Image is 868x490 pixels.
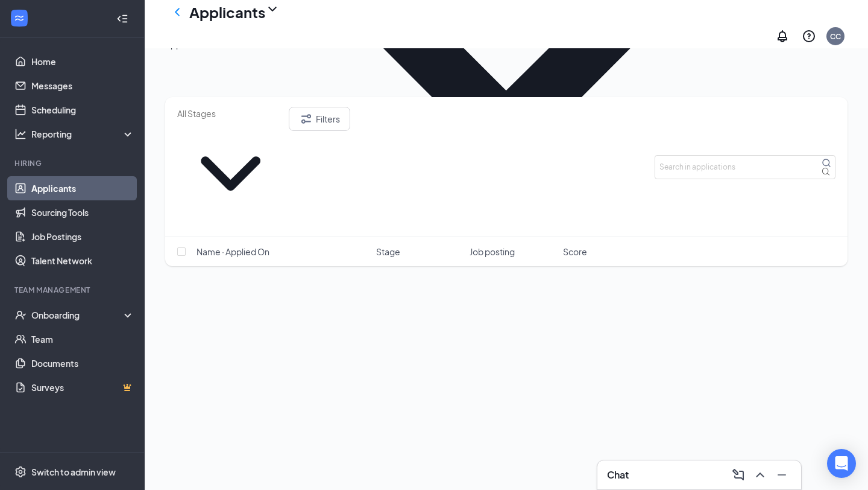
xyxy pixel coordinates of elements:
svg: MagnifyingGlass [822,158,831,168]
svg: ComposeMessage [731,468,746,482]
span: Name · Applied On [197,246,269,258]
svg: ChevronLeft [170,5,184,19]
svg: Settings [14,466,27,478]
a: Messages [31,74,134,98]
div: CC [830,31,841,42]
a: SurveysCrown [31,375,134,399]
a: Applicants [31,176,134,200]
span: Job posting [470,246,515,258]
svg: UserCheck [14,309,27,321]
svg: Notifications [775,29,790,43]
button: ComposeMessage [729,465,748,485]
a: Home [31,49,134,74]
button: ChevronUp [750,465,770,485]
input: All Stages [177,107,284,120]
h1: Applicants [189,2,265,22]
a: Documents [31,351,134,375]
svg: ChevronDown [177,120,284,227]
a: Talent Network [31,249,134,273]
div: Onboarding [31,309,124,321]
div: Reporting [31,128,135,140]
a: Sourcing Tools [31,200,134,224]
a: Job Postings [31,224,134,249]
svg: WorkstreamLogo [13,12,25,24]
div: Team Management [14,285,132,295]
svg: ChevronDown [265,2,280,16]
button: Filter Filters [289,107,350,131]
a: Scheduling [31,98,134,122]
div: Hiring [14,158,132,168]
button: Minimize [772,465,791,485]
a: Team [31,327,134,351]
svg: Minimize [775,468,789,482]
svg: Analysis [14,128,27,140]
h3: Chat [607,468,629,482]
div: Open Intercom Messenger [827,449,856,478]
span: Score [563,246,587,258]
span: Stage [376,246,400,258]
svg: QuestionInfo [802,29,816,43]
input: Search in applications [655,155,835,179]
svg: Collapse [116,13,128,25]
svg: Filter [299,112,313,126]
div: Switch to admin view [31,466,116,478]
svg: ChevronUp [753,468,767,482]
